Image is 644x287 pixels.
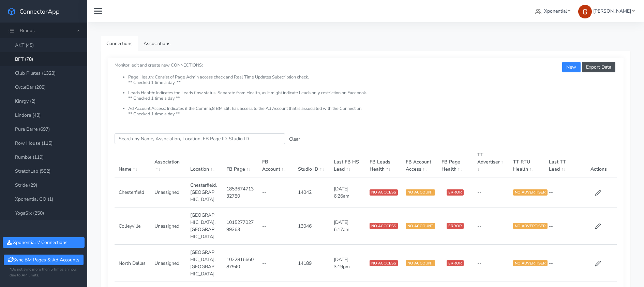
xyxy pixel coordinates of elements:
[370,223,398,229] span: NO ACCCESS
[562,62,580,72] button: New
[222,147,258,177] th: FB Page
[545,245,581,282] td: --
[19,7,60,16] span: ConnectorApp
[258,147,294,177] th: FB Account
[473,207,509,245] td: --
[330,207,365,245] td: [DATE] 6:17am
[150,245,186,282] td: Unassigned
[115,245,150,282] td: North Dallas
[128,90,617,106] li: Leads Health: Indicates the Leads flow status. Separate from Health, as it might indicate Leads o...
[258,177,294,207] td: --
[533,5,573,17] a: Xponential
[222,177,258,207] td: 185367471332780
[115,133,285,144] input: enter text you want to search
[150,177,186,207] td: Unassigned
[406,189,435,196] span: NO ACCOUNT
[513,189,548,196] span: NO ADVERTISER
[513,223,548,229] span: NO ADVERTISER
[138,36,176,51] a: Associations
[513,260,548,266] span: NO ADVERTISER
[447,223,464,229] span: ERROR
[115,147,150,177] th: Name
[258,245,294,282] td: --
[509,147,545,177] th: TT RTU Health
[150,147,186,177] th: Association
[128,75,617,90] li: Page Health: Consist of Page Admin access check and Real Time Updates Subscription check. ** Chec...
[222,207,258,245] td: 101527702799363
[186,147,222,177] th: Location
[294,245,330,282] td: 14189
[330,147,365,177] th: Last FB HS Lead
[447,260,464,266] span: ERROR
[581,147,617,177] th: Actions
[447,189,464,196] span: ERROR
[582,62,615,72] button: Export Data
[330,177,365,207] td: [DATE] 6:26am
[20,27,35,34] span: Brands
[575,5,637,17] a: [PERSON_NAME]
[545,207,581,245] td: --
[473,245,509,282] td: --
[10,267,78,278] small: *Do not sync more then 5 times an hour due to API limits.
[4,255,83,265] button: Sync BM Pages & Ad Accounts
[294,207,330,245] td: 13046
[402,147,437,177] th: FB Account Access
[258,207,294,245] td: --
[222,245,258,282] td: 102281666087940
[285,134,304,144] button: Clear
[3,237,85,248] button: Xponential's' Connections
[473,147,509,177] th: TT Advertiser
[128,106,617,117] li: Ad Account Access: Indicates if the Comma,8 BM still has access to the Ad Account that is associa...
[370,189,398,196] span: NO ACCCESS
[186,207,222,245] td: [GEOGRAPHIC_DATA],[GEOGRAPHIC_DATA]
[115,57,617,117] small: Monitor, edit and create new CONNECTIONS:
[186,177,222,207] td: Chesterfield,[GEOGRAPHIC_DATA]
[294,177,330,207] td: 14042
[544,8,567,14] span: Xponential
[545,147,581,177] th: Last TT Lead
[406,223,435,229] span: NO ACCOUNT
[115,207,150,245] td: Colleyville
[473,177,509,207] td: --
[406,260,435,266] span: NO ACCOUNT
[578,5,592,18] img: Greg Clemmons
[101,36,138,51] a: Connections
[150,207,186,245] td: Unassigned
[186,245,222,282] td: [GEOGRAPHIC_DATA],[GEOGRAPHIC_DATA]
[545,177,581,207] td: --
[115,177,150,207] td: Chesterfield
[365,147,401,177] th: FB Leads Health
[437,147,473,177] th: FB Page Health
[593,8,631,14] span: [PERSON_NAME]
[330,245,365,282] td: [DATE] 3:19pm
[294,147,330,177] th: Studio ID
[370,260,398,266] span: NO ACCCESS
